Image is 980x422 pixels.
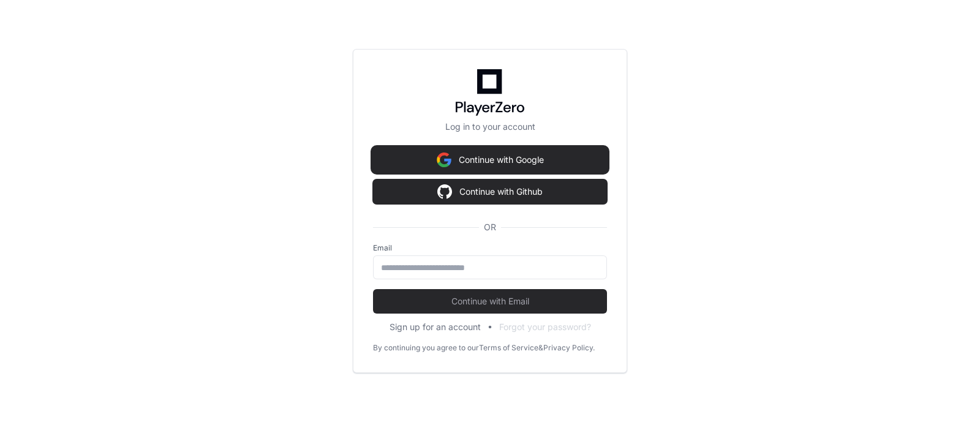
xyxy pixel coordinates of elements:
[373,295,607,307] span: Continue with Email
[373,179,607,204] button: Continue with Github
[543,343,595,353] a: Privacy Policy.
[373,148,607,172] button: Continue with Google
[373,343,479,353] div: By continuing you agree to our
[479,343,538,353] a: Terms of Service
[437,179,452,204] img: Sign in with google
[390,321,481,333] button: Sign up for an account
[479,221,501,233] span: OR
[373,121,607,133] p: Log in to your account
[499,321,591,333] button: Forgot your password?
[538,343,543,353] div: &
[437,148,451,172] img: Sign in with google
[373,243,607,253] label: Email
[373,289,607,314] button: Continue with Email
